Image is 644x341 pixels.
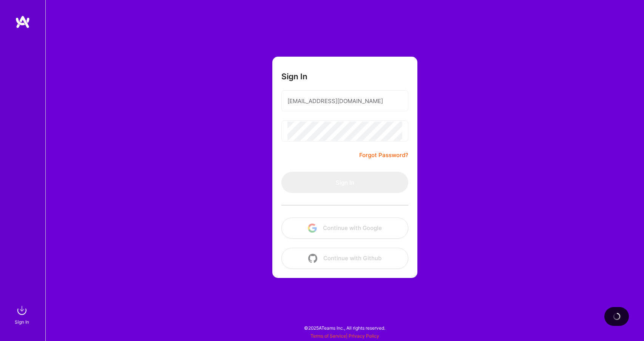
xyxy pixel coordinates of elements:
[308,224,317,233] img: icon
[349,333,379,339] a: Privacy Policy
[15,318,29,326] div: Sign In
[281,248,408,269] button: Continue with Github
[16,303,29,326] a: sign inSign In
[287,91,402,111] input: Email...
[281,172,408,193] button: Sign In
[310,333,379,339] span: |
[612,312,621,321] img: loading
[310,333,346,339] a: Terms of Service
[308,254,317,263] img: icon
[281,218,408,239] button: Continue with Google
[14,303,29,318] img: sign in
[281,72,307,81] h3: Sign In
[359,151,408,160] a: Forgot Password?
[45,318,644,337] div: © 2025 ATeams Inc., All rights reserved.
[15,15,30,29] img: logo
